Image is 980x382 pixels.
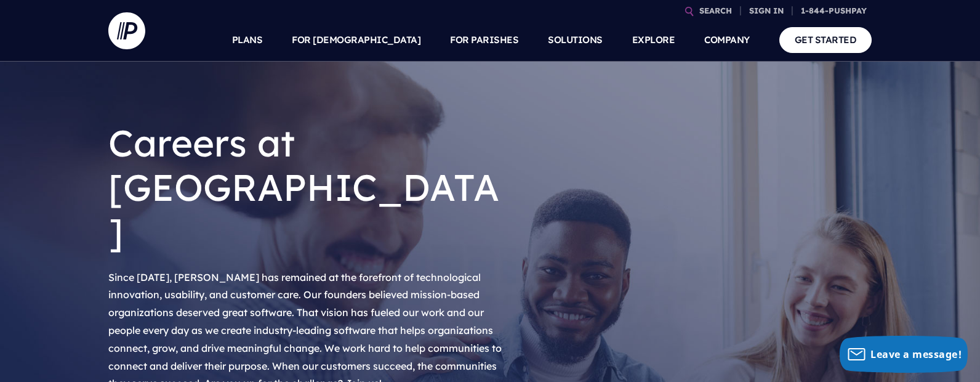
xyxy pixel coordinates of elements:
a: FOR PARISHES [450,18,518,62]
a: EXPLORE [632,18,675,62]
a: GET STARTED [779,27,872,52]
a: FOR [DEMOGRAPHIC_DATA] [292,18,420,62]
a: PLANS [232,18,263,62]
a: COMPANY [704,18,750,62]
button: Leave a message! [840,336,968,373]
span: Leave a message! [870,347,962,361]
h1: Careers at [GEOGRAPHIC_DATA] [108,111,508,264]
a: SOLUTIONS [548,18,603,62]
